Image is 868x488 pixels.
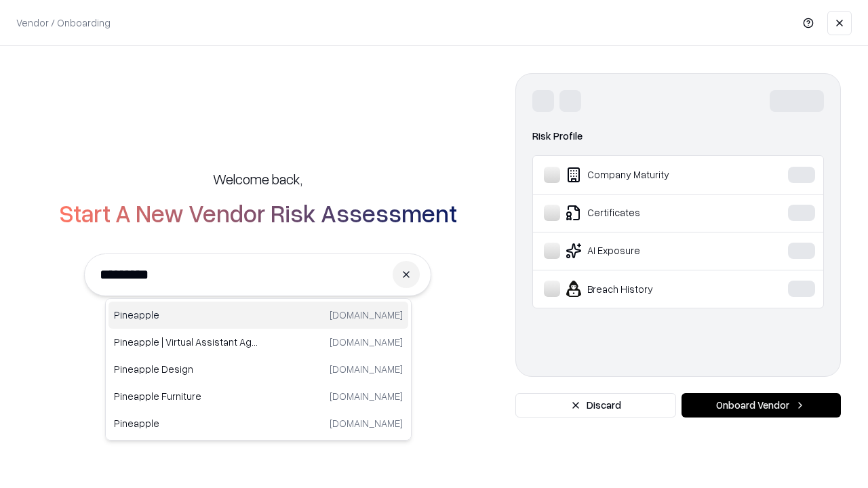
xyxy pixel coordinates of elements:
[544,243,747,259] div: AI Exposure
[114,335,258,349] p: Pineapple | Virtual Assistant Agency
[114,362,258,376] p: Pineapple Design
[330,389,403,403] p: [DOMAIN_NAME]
[105,298,412,441] div: Suggestions
[59,199,457,226] h2: Start A New Vendor Risk Assessment
[544,167,747,183] div: Company Maturity
[330,416,403,430] p: [DOMAIN_NAME]
[544,205,747,221] div: Certificates
[16,16,111,30] p: Vendor / Onboarding
[515,393,676,418] button: Discard
[114,389,258,403] p: Pineapple Furniture
[532,128,824,144] div: Risk Profile
[114,308,258,322] p: Pineapple
[114,416,258,430] p: Pineapple
[682,393,841,418] button: Onboard Vendor
[330,308,403,322] p: [DOMAIN_NAME]
[330,362,403,376] p: [DOMAIN_NAME]
[330,335,403,349] p: [DOMAIN_NAME]
[213,169,302,188] h5: Welcome back,
[544,281,747,297] div: Breach History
